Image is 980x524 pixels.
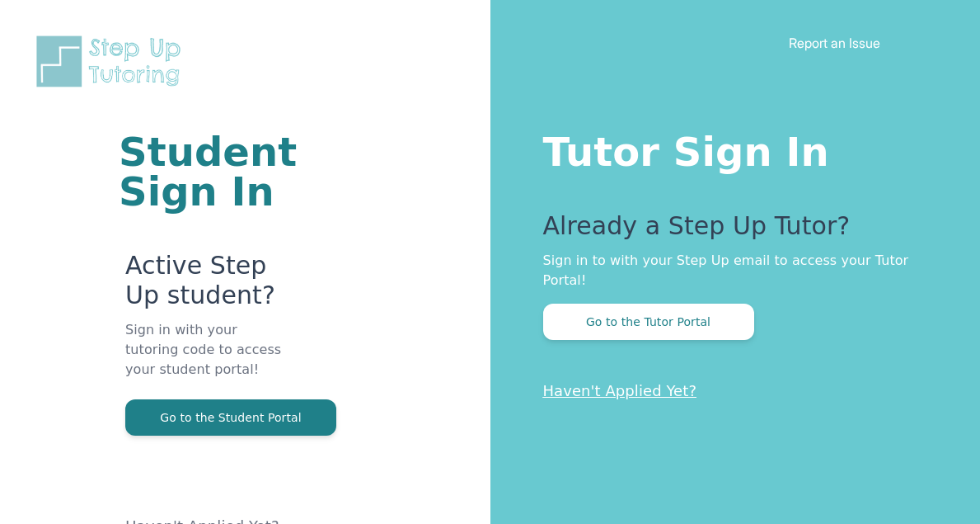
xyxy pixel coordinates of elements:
[543,251,915,290] p: Sign in to with your Step Up email to access your Tutor Portal!
[789,35,880,51] a: Report an Issue
[543,125,915,172] h1: Tutor Sign In
[33,33,191,90] img: Step Up Tutoring horizontal logo
[543,382,697,399] a: Haven't Applied Yet?
[125,409,336,425] a: Go to the Student Portal
[125,251,293,320] p: Active Step Up student?
[543,314,754,329] a: Go to the Tutor Portal
[125,320,293,399] p: Sign in with your tutoring code to access your student portal!
[543,304,754,340] button: Go to the Tutor Portal
[543,211,915,251] p: Already a Step Up Tutor?
[125,399,336,436] button: Go to the Student Portal
[119,132,293,211] h1: Student Sign In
